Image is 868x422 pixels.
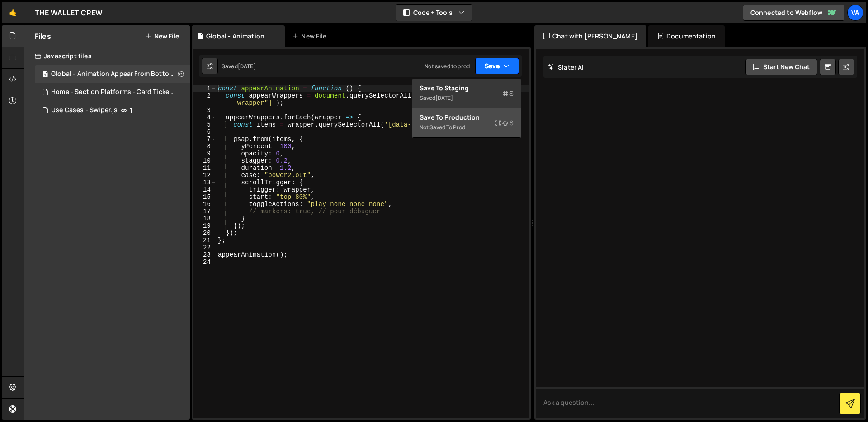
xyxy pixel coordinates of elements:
[743,5,844,21] a: Connected to Webflow
[745,59,817,75] button: Start new chat
[193,251,217,258] div: 23
[193,164,217,172] div: 11
[42,71,48,79] span: 1
[193,222,217,230] div: 19
[193,201,217,208] div: 16
[847,5,863,21] a: Va
[193,230,217,237] div: 20
[193,107,217,114] div: 3
[2,2,24,23] a: 🤙
[130,107,132,114] span: 1
[35,83,193,101] div: 16324/44234.js
[145,33,179,40] button: New File
[193,172,217,179] div: 12
[193,215,217,222] div: 18
[51,70,176,78] div: Global - Animation Appear From Bottom.js
[193,186,217,193] div: 14
[193,121,217,128] div: 5
[193,157,217,164] div: 10
[648,25,725,47] div: Documentation
[193,136,217,143] div: 7
[412,79,521,108] button: Save to StagingS Saved[DATE]
[412,79,521,138] div: Code + Tools
[420,93,514,103] div: Saved
[222,62,256,70] div: Saved
[24,47,190,65] div: Javascript files
[193,193,217,201] div: 15
[548,63,584,71] h2: Slater AI
[193,92,217,107] div: 2
[193,258,217,266] div: 24
[292,32,330,41] div: New File
[193,85,217,92] div: 1
[420,113,514,122] div: Save to Production
[51,106,118,114] div: Use Cases - Swiper.js
[420,84,514,93] div: Save to Staging
[412,108,521,138] button: Save to ProductionS Not saved to prod
[193,237,217,244] div: 21
[193,150,217,157] div: 9
[238,62,256,70] div: [DATE]
[193,179,217,186] div: 13
[35,7,103,18] div: THE WALLET CREW
[502,89,514,98] span: S
[193,244,217,251] div: 22
[435,94,453,102] div: [DATE]
[35,31,51,41] h2: Files
[193,208,217,215] div: 17
[193,143,217,150] div: 8
[206,32,274,41] div: Global - Animation Appear From Bottom.js
[193,128,217,136] div: 6
[420,122,514,133] div: Not saved to prod
[35,101,190,119] div: 16324/44136.js
[35,65,193,83] div: 16324/44231.js
[534,25,646,47] div: Chat with [PERSON_NAME]
[193,114,217,121] div: 4
[51,88,176,96] div: Home - Section Platforms - Card Tickets Animation.js
[425,62,470,70] div: Not saved to prod
[396,5,472,21] button: Code + Tools
[475,58,519,74] button: Save
[495,118,514,127] span: S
